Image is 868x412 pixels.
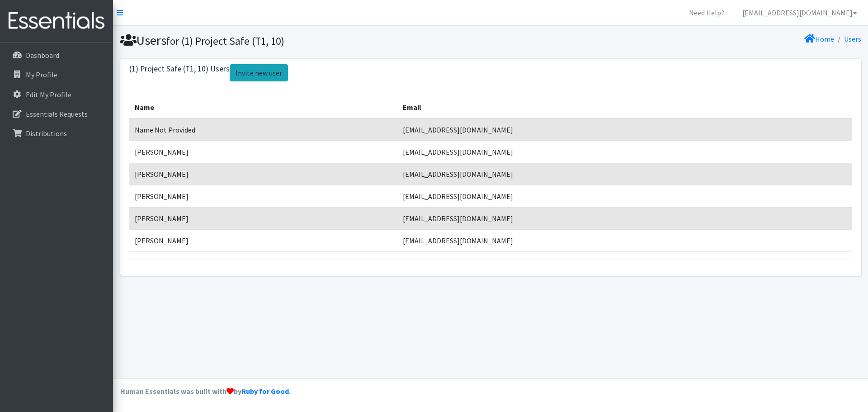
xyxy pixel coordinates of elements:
img: HumanEssentials [4,6,109,36]
p: Edit My Profile [26,90,71,99]
a: My Profile [4,66,109,84]
td: [EMAIL_ADDRESS][DOMAIN_NAME] [397,185,852,207]
td: [EMAIL_ADDRESS][DOMAIN_NAME] [397,207,852,229]
p: My Profile [26,70,57,79]
th: Name [129,96,397,118]
td: [PERSON_NAME] [129,163,397,185]
a: [EMAIL_ADDRESS][DOMAIN_NAME] [735,4,864,22]
a: Need Help? [682,4,731,22]
td: [PERSON_NAME] [129,185,397,207]
td: [EMAIL_ADDRESS][DOMAIN_NAME] [397,118,852,141]
small: for (1) Project Safe (T1, 10) [166,34,284,47]
p: Dashboard [26,51,59,60]
a: Home [804,34,834,43]
td: [PERSON_NAME] [129,229,397,251]
th: Email [397,96,852,118]
a: Essentials Requests [4,105,109,123]
td: [EMAIL_ADDRESS][DOMAIN_NAME] [397,163,852,185]
td: [EMAIL_ADDRESS][DOMAIN_NAME] [397,229,852,251]
td: Name Not Provided [129,118,397,141]
a: Dashboard [4,46,109,64]
a: Ruby for Good [241,387,289,396]
a: Distributions [4,124,109,142]
td: [PERSON_NAME] [129,207,397,229]
p: Distributions [26,129,67,138]
strong: Human Essentials was built with by . [120,387,291,396]
p: Essentials Requests [26,109,88,118]
a: Invite new user [230,64,288,81]
h3: (1) Project Safe (T1, 10) Users [129,64,230,74]
td: [PERSON_NAME] [129,141,397,163]
td: [EMAIL_ADDRESS][DOMAIN_NAME] [397,141,852,163]
a: Users [844,34,861,43]
a: Edit My Profile [4,85,109,104]
h1: Users [120,33,487,48]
